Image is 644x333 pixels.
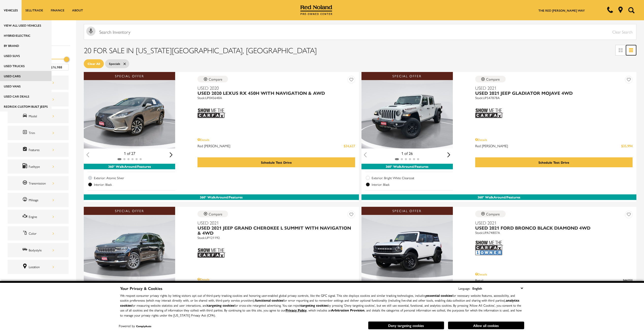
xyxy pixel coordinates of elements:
a: Retail $44,950 [475,278,633,283]
button: Save Vehicle [625,211,633,220]
div: TrimTrim [8,126,69,140]
div: 360° WalkAround/Features [361,164,453,169]
span: Used 2021 Jeep Grand Cherokee L Summit With Navigation & 4WD [197,225,351,235]
div: FueltypeFueltype [8,159,69,174]
img: Show Me the CARFAX Badge [197,104,225,122]
a: Used 2020Used 2020 Lexus RX 450h With Navigation & AWD [197,85,355,96]
button: Compare Vehicle [197,76,228,82]
span: 20 for Sale in [US_STATE][GEOGRAPHIC_DATA], [GEOGRAPHIC_DATA] [84,45,317,55]
button: Deny targeting cookies [368,321,444,329]
a: Used 2021Used 2021 Jeep Grand Cherokee L Summit With Navigation & 4WD [197,220,355,235]
input: Search Inventory [84,24,636,40]
span: Transmission [22,180,29,187]
span: Model [22,113,29,119]
a: The Red [PERSON_NAME] Way [538,8,585,13]
span: Exterior: Bright White Clearcoat [372,175,452,180]
div: 1 / 2 [84,215,175,283]
button: Allow all cookies [448,322,524,329]
span: Interior: Black [94,182,175,187]
div: Engine [29,214,54,219]
img: 2021 Ford Bronco Black Diamond 1 [361,215,453,283]
div: MileageMileage [8,193,69,207]
div: Powered by [119,324,151,328]
span: Mileage [22,197,29,203]
span: Specials [109,61,120,67]
button: Compare Vehicle [475,76,506,82]
span: $34,627 [344,143,355,149]
span: Used 2021 [197,220,351,225]
a: Red [PERSON_NAME] $35,994 [475,143,633,149]
span: Retail [475,278,623,283]
div: Special Offer [84,207,175,215]
button: Open the search field [626,0,636,20]
span: Location [22,264,29,270]
div: Fueltype [29,164,54,169]
div: Stock : UPA74807A [475,230,633,235]
svg: Click to toggle on voice search [86,27,95,36]
span: Used 2020 Lexus RX 450h With Navigation & AWD [197,90,351,96]
input: Maximum [44,64,69,70]
div: Next slide [447,152,450,157]
span: Fueltype [22,163,29,170]
div: 1 / 2 [361,215,453,283]
span: Interior: Black [372,182,453,187]
div: BodystyleBodystyle [8,243,69,257]
div: Model [29,113,54,119]
del: $44,950 [623,278,633,282]
div: Stock : UP045648A [197,96,355,100]
div: Special Offer [84,72,175,80]
strong: analytics cookies [120,298,519,308]
div: Special Offer [361,207,453,215]
div: 360° WalkAround/Features [361,194,637,200]
div: Pricing Details - Used 2021 Jeep Gladiator Mojave 4WD [475,137,633,142]
strong: functional cookies [255,298,283,303]
span: Used 2021 [475,220,629,225]
a: Privacy Policy [286,308,307,312]
a: Red [PERSON_NAME] $34,627 [197,143,355,149]
div: Special Offer [361,72,453,80]
div: Mileage [29,197,54,203]
div: Language: [458,287,470,290]
strong: Arbitration Provision [331,308,365,312]
div: Pricing Details - Used 2021 Ford Bronco Black Diamond 4WD [475,272,633,276]
span: Bodystyle [22,247,29,253]
div: Compare [486,77,500,81]
span: Red [PERSON_NAME] [197,143,343,149]
button: Compare Vehicle [475,211,506,217]
strong: targeting cookies [207,303,234,308]
button: Save Vehicle [625,76,633,85]
div: FeaturesFeatures [8,143,69,157]
span: Trim [22,129,29,136]
div: 360° WalkAround/Features [84,194,359,200]
span: Features [22,146,29,153]
a: ComplyAuto [136,324,151,328]
div: Schedule Test Drive [261,160,292,165]
div: 1 / 2 [84,80,175,149]
img: 2021 Jeep Grand Cherokee L Summit 1 [84,215,175,283]
img: Red Noland Pre-Owned [300,5,332,15]
span: $35,994 [621,143,633,149]
div: Color [29,231,54,236]
div: EngineEngine [8,210,69,224]
span: Engine [22,213,29,220]
strong: targeting cookies [301,303,328,308]
div: Bodystyle [29,247,54,253]
div: Features [29,147,54,153]
img: 2020 Lexus RX 450h 1 [84,80,175,149]
div: Maximum Price [64,57,69,62]
button: Save Vehicle [348,211,355,220]
div: 360° WalkAround/Features [84,164,175,169]
span: Used 2020 [197,85,351,90]
img: 2021 Jeep Gladiator Mojave 1 [361,80,453,149]
div: Schedule Test Drive - Used 2021 Jeep Gladiator Mojave 4WD [475,157,633,167]
p: We respect consumer privacy rights by letting visitors opt out of third-party tracking cookies an... [120,293,524,318]
div: 1 / 2 [361,80,453,149]
span: Used 2021 [475,85,629,90]
span: Used 2021 Jeep Gladiator Mojave 4WD [475,90,629,96]
div: Pricing Details - Used 2020 Lexus RX 450h With Navigation & AWD [197,137,355,142]
div: 1 of 27 [84,151,175,156]
img: Show Me the CARFAX 1-Owner Badge [475,239,503,257]
div: 1 of 26 [361,151,453,156]
div: Pricing Details - Used 2021 Jeep Grand Cherokee L Summit With Navigation & 4WD [197,277,355,282]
